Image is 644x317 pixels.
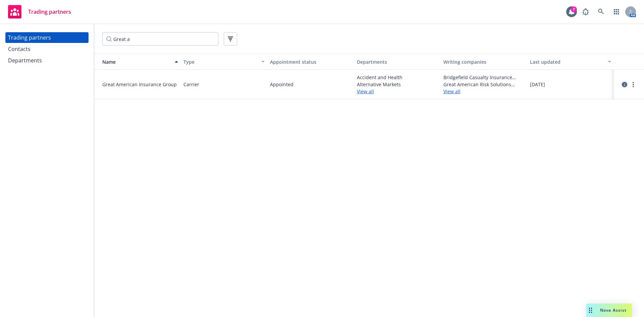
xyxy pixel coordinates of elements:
a: View all [357,88,438,95]
a: circleInformation [621,81,629,89]
input: Filter by keyword... [102,32,218,46]
span: Carrier [183,81,199,88]
span: Appointed [270,81,293,88]
span: [DATE] [530,81,545,88]
button: Name [94,54,181,70]
button: Appointment status [267,54,354,70]
a: Report a Bug [579,5,592,18]
span: Accident and Health [357,74,438,81]
span: Trading partners [28,9,71,14]
button: Last updated [527,54,614,70]
span: Great American Insurance Group [102,81,178,88]
a: Trading partners [5,2,74,21]
a: Switch app [610,5,623,18]
a: Search [594,5,608,18]
span: Bridgefield Casualty Insurance Company [443,74,525,81]
div: Contacts [8,44,31,54]
a: View all [443,88,525,95]
div: Departments [8,55,42,66]
button: Writing companies [441,54,527,70]
div: Drag to move [586,304,595,317]
div: Trading partners [8,32,51,43]
span: Great American Risk Solutions Surplus Lines Insurance Company [443,81,525,88]
button: Departments [354,54,441,70]
span: Nova Assist [600,307,627,313]
a: Departments [5,55,89,66]
a: Trading partners [5,32,89,43]
button: Nova Assist [586,304,632,317]
div: Name [97,58,171,65]
a: more [629,81,637,89]
div: Writing companies [443,58,525,65]
span: Alternative Markets [357,81,438,88]
div: Appointment status [270,58,351,65]
div: Last updated [530,58,604,65]
a: Contacts [5,44,89,54]
div: Type [183,58,257,65]
div: 7 [571,6,577,12]
button: Type [181,54,267,70]
div: Departments [357,58,438,65]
